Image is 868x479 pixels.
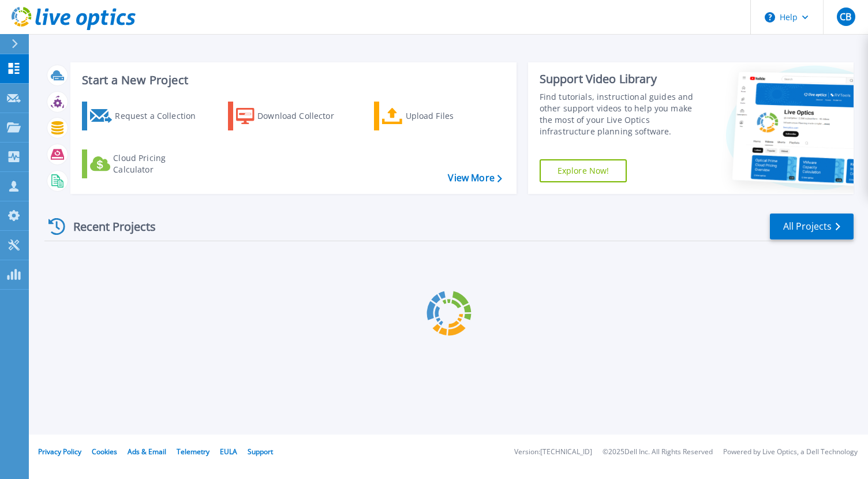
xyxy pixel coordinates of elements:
a: Download Collector [228,102,357,130]
div: Find tutorials, instructional guides and other support videos to help you make the most of your L... [540,91,703,137]
a: All Projects [770,214,854,240]
a: Ads & Email [128,447,166,456]
a: Explore Now! [540,159,627,182]
div: Support Video Library [540,72,703,87]
div: Download Collector [257,104,350,128]
li: Version: [TECHNICAL_ID] [514,448,592,456]
a: EULA [220,447,237,456]
a: Privacy Policy [38,447,81,456]
div: Recent Projects [44,212,171,241]
div: Upload Files [406,104,498,128]
a: Telemetry [177,447,209,456]
a: Support [248,447,273,456]
h3: Start a New Project [82,74,502,87]
a: View More [448,173,502,184]
a: Upload Files [374,102,503,130]
a: Request a Collection [82,102,211,130]
li: Powered by Live Optics, a Dell Technology [723,448,858,456]
span: CB [840,12,851,21]
div: Cloud Pricing Calculator [113,152,205,175]
div: Request a Collection [115,104,207,128]
li: © 2025 Dell Inc. All Rights Reserved [603,448,713,456]
a: Cookies [92,447,117,456]
a: Cloud Pricing Calculator [82,149,211,178]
